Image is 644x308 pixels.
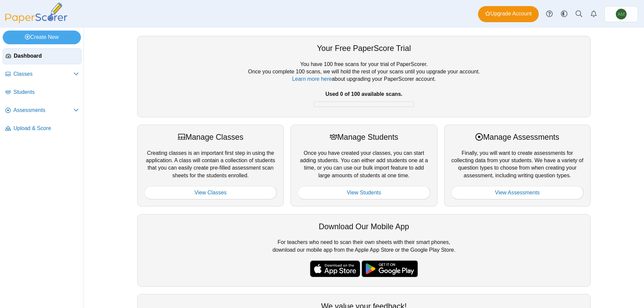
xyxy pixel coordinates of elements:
span: Ashley Mercer [616,9,627,19]
span: Assessments [13,107,73,114]
a: Assessments [3,103,82,119]
div: You have 100 free scans for your trial of PaperScorer. Once you complete 100 scans, we will hold ... [144,61,584,110]
a: Dashboard [3,48,82,64]
div: Finally, you will want to create assessments for collecting data from your students. We have a va... [444,125,591,206]
a: Upgrade Account [478,6,539,22]
span: Students [13,88,79,96]
div: Once you have created your classes, you can start adding students. You can either add students on... [290,125,437,206]
a: Learn more here [292,76,332,82]
a: Classes [3,66,82,82]
a: View Classes [144,186,277,199]
div: Download Our Mobile App [144,221,584,232]
div: Manage Students [298,132,430,142]
span: Ashley Mercer [618,12,625,16]
div: Your Free PaperScore Trial [144,43,584,54]
a: View Assessments [451,186,584,199]
div: For teachers who need to scan their own sheets with their smart phones, download our mobile app f... [137,214,591,287]
a: PaperScorer [3,18,70,24]
span: Upload & Score [13,125,79,132]
a: Alerts [586,7,601,21]
span: Upgrade Account [485,10,532,17]
a: Create New [3,30,81,44]
span: Dashboard [14,52,78,60]
img: apple-store-badge.svg [310,260,360,277]
a: Upload & Score [3,121,82,137]
div: Manage Assessments [451,132,584,142]
a: View Students [298,186,430,199]
div: Creating classes is an important first step in using the application. A class will contain a coll... [137,125,284,206]
img: google-play-badge.png [362,260,418,277]
b: Used 0 of 100 available scans. [325,91,402,97]
a: Students [3,84,82,101]
a: Ashley Mercer [604,6,638,22]
img: PaperScorer [3,3,70,23]
div: Manage Classes [144,132,277,142]
span: Classes [13,70,73,78]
